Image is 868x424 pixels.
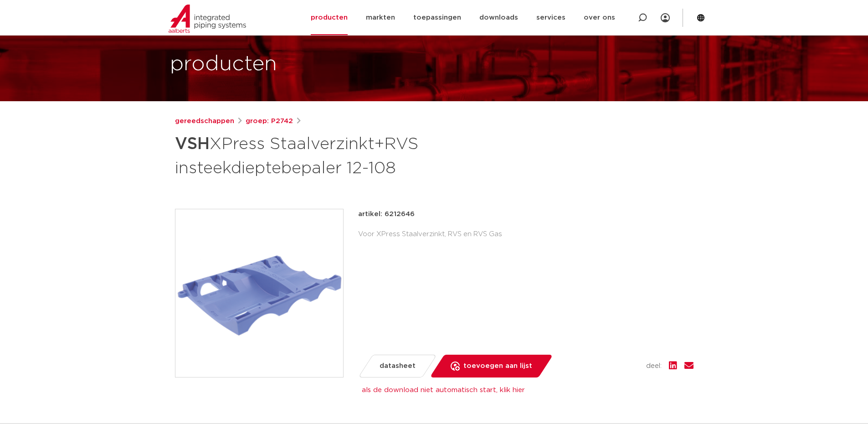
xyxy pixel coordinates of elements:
[175,136,210,152] strong: VSH
[358,355,437,377] a: datasheet
[661,8,670,28] div: my IPS
[358,209,415,220] p: artikel: 6212646
[463,359,532,373] span: toevoegen aan lijst
[380,359,416,373] span: datasheet
[170,50,277,79] h1: producten
[646,361,662,372] span: deel:
[362,387,525,393] a: als de download niet automatisch start, klik hier
[358,227,693,242] div: Voor XPress Staalverzinkt, RVS en RVS Gas
[175,209,343,377] img: Product Image for VSH XPress Staalverzinkt+RVS insteekdieptebepaler 12-108
[246,116,293,127] a: groep: P2742
[175,116,234,127] a: gereedschappen
[175,130,517,180] h1: XPress Staalverzinkt+RVS insteekdieptebepaler 12-108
